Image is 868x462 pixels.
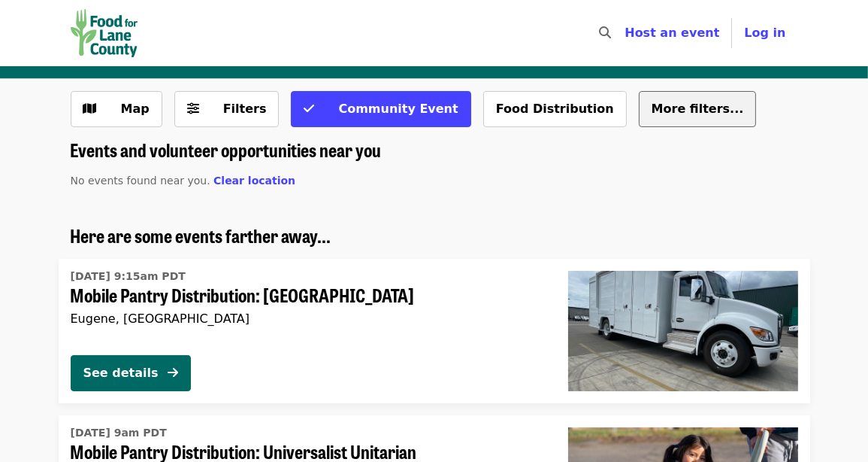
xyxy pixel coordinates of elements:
input: Search [620,15,632,51]
button: Log in [732,18,797,48]
span: Clear location [213,175,295,187]
button: Food Distribution [483,91,627,127]
button: More filters... [639,91,757,127]
i: sliders-h icon [187,102,199,116]
span: Log in [744,26,785,40]
span: No events found near you. [71,175,210,187]
div: Eugene, [GEOGRAPHIC_DATA] [71,312,544,326]
button: See details [71,355,191,391]
span: Map [121,102,150,116]
button: Show map view [71,91,162,127]
i: search icon [599,26,611,40]
span: Filters [223,102,267,116]
i: map icon [83,102,97,116]
time: [DATE] 9:15am PDT [71,269,186,284]
span: More filters... [652,102,744,116]
span: Here are some events farther away... [71,222,331,248]
button: Community Event [291,91,470,127]
span: Mobile Pantry Distribution: [GEOGRAPHIC_DATA] [71,284,544,306]
button: Clear location [213,173,295,189]
i: arrow-right icon [168,366,178,380]
img: Food for Lane County - Home [71,9,138,57]
a: Host an event [625,26,719,40]
span: Community Event [338,102,458,116]
a: See details for "Mobile Pantry Distribution: Bethel School District" [59,259,810,403]
button: Filters (0 selected) [174,91,280,127]
img: Mobile Pantry Distribution: Bethel School District organized by Food for Lane County [568,271,798,391]
span: Events and volunteer opportunities near you [71,136,382,163]
div: See details [83,364,159,382]
time: [DATE] 9am PDT [71,425,167,441]
i: check icon [304,102,314,116]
